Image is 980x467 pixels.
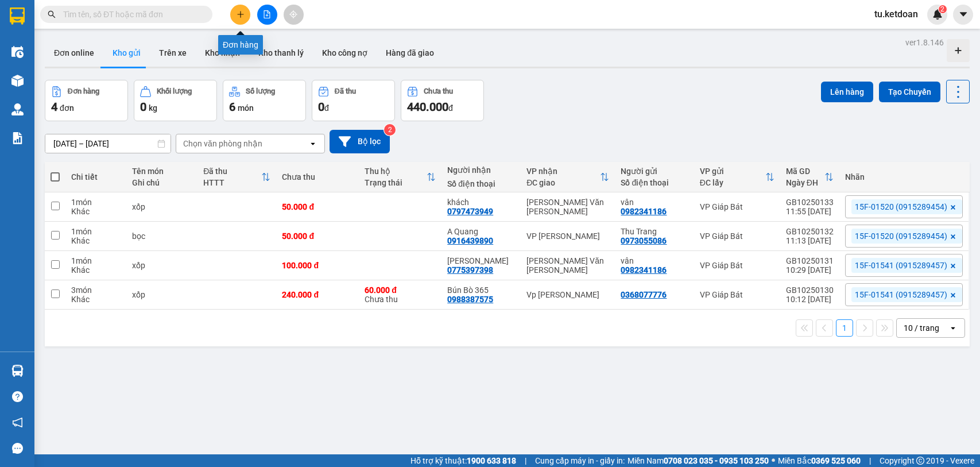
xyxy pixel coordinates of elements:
div: 3 món [71,285,121,295]
span: kg [149,103,157,113]
span: notification [12,417,23,428]
div: 50.000 đ [282,231,353,241]
div: Chưa thu [424,87,453,95]
div: [PERSON_NAME] Văn [PERSON_NAME] [526,256,609,275]
span: plus [237,10,245,18]
button: Lên hàng [821,82,873,102]
span: Miền Bắc [778,454,861,467]
span: copyright [916,457,924,465]
div: VP Giáp Bát [700,261,774,270]
button: aim [284,5,304,25]
img: warehouse-icon [11,75,24,87]
div: Khác [71,265,121,275]
div: 10:12 [DATE] [786,295,834,304]
svg: open [308,139,317,148]
div: VP Giáp Bát [700,290,774,299]
button: Kho công nợ [313,39,377,67]
button: Kho gửi [103,39,150,67]
div: ver 1.8.146 [905,36,944,49]
div: Số lượng [246,87,275,95]
button: plus [230,5,250,25]
button: 1 [836,319,853,337]
span: Cung cấp máy in - giấy in: [535,454,625,467]
div: 0982341186 [621,265,667,275]
span: Hỗ trợ kỹ thuật: [410,454,516,467]
div: Đơn hàng [68,87,99,95]
div: Ghi chú [132,178,192,187]
sup: 2 [384,124,396,136]
div: Khác [71,236,121,245]
span: ⚪️ [772,458,775,463]
img: solution-icon [11,132,24,144]
div: 1 món [71,227,121,236]
button: Số lượng6món [223,80,306,121]
div: bọc [132,231,192,241]
img: warehouse-icon [11,365,24,377]
div: Trạng thái [365,178,427,187]
div: VP nhận [526,167,600,176]
strong: 1900 633 818 [467,456,516,465]
span: 15F-01541 (0915289457) [855,290,947,300]
div: Minh Anh [447,256,515,265]
div: xốp [132,290,192,299]
div: Vp [PERSON_NAME] [526,290,609,299]
div: Tên món [132,167,192,176]
span: 6 [229,100,235,114]
span: Miền Nam [627,454,769,467]
div: 1 món [71,256,121,265]
span: đơn [60,103,74,113]
button: Tạo Chuyến [879,82,940,102]
div: 0368077776 [621,290,667,299]
div: xốp [132,202,192,211]
div: VP Giáp Bát [700,202,774,211]
div: 0988387575 [447,295,493,304]
span: | [869,454,871,467]
div: 10 / trang [904,322,939,334]
div: 60.000 đ [365,285,436,295]
div: 0916439890 [447,236,493,245]
span: 440.000 [407,100,448,114]
strong: 0369 525 060 [811,456,861,465]
div: GB10250130 [786,285,834,295]
span: 15F-01520 (0915289454) [855,202,947,212]
button: Đơn online [45,39,103,67]
span: question-circle [12,391,23,402]
div: vân [621,198,688,207]
button: Kho thanh lý [249,39,313,67]
span: aim [289,10,297,18]
input: Select a date range. [45,134,171,153]
span: caret-down [958,9,969,20]
div: [PERSON_NAME] Văn [PERSON_NAME] [526,198,609,216]
div: 1 món [71,198,121,207]
div: Đã thu [203,167,261,176]
span: 15F-01541 (0915289457) [855,260,947,271]
div: Khác [71,295,121,304]
span: 15F-01520 (0915289454) [855,231,947,241]
div: xốp [132,261,192,270]
input: Tìm tên, số ĐT hoặc mã đơn [63,8,199,21]
div: A Quang [447,227,515,236]
div: Khác [71,207,121,216]
span: file-add [263,10,271,18]
button: file-add [257,5,277,25]
div: ĐC giao [526,178,600,187]
div: VP gửi [700,167,765,176]
button: Hàng đã giao [377,39,443,67]
span: tu.ketdoan [865,7,927,21]
span: message [12,443,23,454]
div: Thu hộ [365,167,427,176]
button: Chưa thu440.000đ [401,80,484,121]
div: 240.000 đ [282,290,353,299]
div: 0982341186 [621,207,667,216]
div: Thu Trang [621,227,688,236]
span: 4 [51,100,57,114]
span: món [238,103,254,113]
img: warehouse-icon [11,46,24,58]
div: Chưa thu [282,172,353,182]
img: logo-vxr [10,7,25,25]
div: 11:13 [DATE] [786,236,834,245]
div: GB10250131 [786,256,834,265]
div: Chọn văn phòng nhận [183,138,262,149]
div: khách [447,198,515,207]
div: Ngày ĐH [786,178,824,187]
